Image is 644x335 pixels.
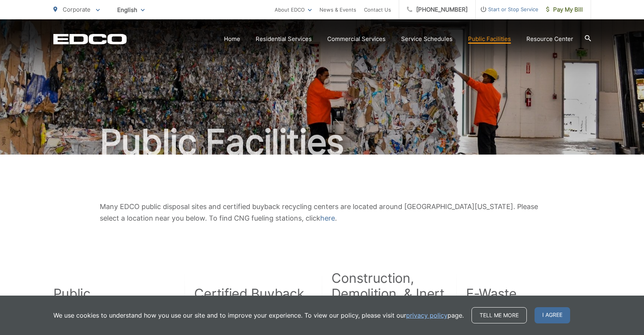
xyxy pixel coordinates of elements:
h2: E-Waste Recycling Centers [466,286,577,317]
span: I agree [535,307,570,323]
a: Service Schedules [401,34,453,44]
a: Tell me more [471,307,527,323]
a: Commercial Services [327,34,386,44]
h1: Public Facilities [53,123,591,162]
h2: Public Disposal Sites [53,286,139,317]
span: Pay My Bill [546,5,583,14]
a: privacy policy [406,311,448,320]
a: Home [224,34,240,44]
a: EDCD logo. Return to the homepage. [53,34,127,44]
span: Many EDCO public disposal sites and certified buyback recycling centers are located around [GEOGR... [100,202,538,222]
a: here [320,213,335,224]
a: Resource Center [526,34,573,44]
a: About EDCO [275,5,312,14]
a: News & Events [319,5,356,14]
span: English [111,3,150,17]
a: Residential Services [256,34,312,44]
h2: Construction, Demolition, & Inert Recycling Centers [331,270,446,317]
a: Contact Us [364,5,391,14]
span: Corporate [63,6,91,13]
h2: Certified Buyback Recycling Centers [194,286,306,317]
p: We use cookies to understand how you use our site and to improve your experience. To view our pol... [53,311,464,320]
a: Public Facilities [468,34,511,44]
